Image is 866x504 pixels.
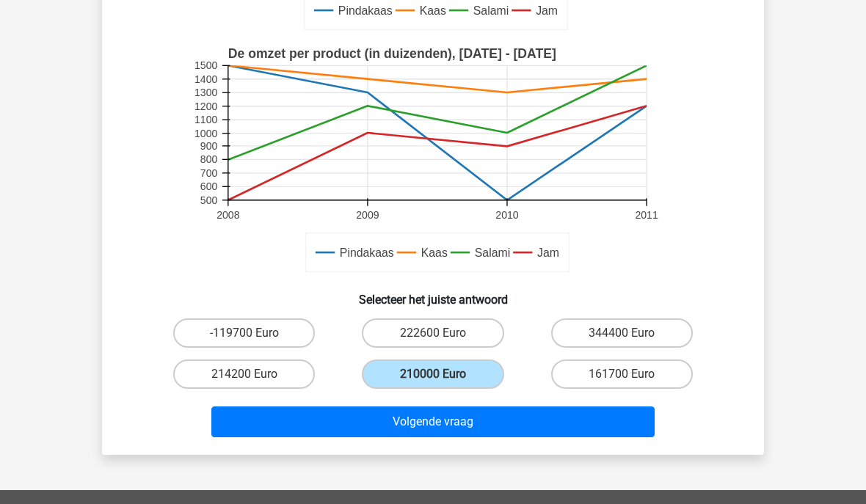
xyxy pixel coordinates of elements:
[125,281,741,307] h6: Selecteer het juiste antwoord
[200,194,218,206] text: 500
[473,4,509,17] text: Salami
[362,359,503,389] label: 210000 Euro
[420,4,446,17] text: Kaas
[495,209,518,221] text: 2010
[194,73,217,85] text: 1400
[338,4,393,17] text: Pindakaas
[536,4,558,17] text: Jam
[200,167,218,179] text: 700
[551,318,693,348] label: 344400 Euro
[173,318,315,348] label: -119700 Euro
[200,140,218,152] text: 900
[194,59,217,71] text: 1500
[194,114,217,125] text: 1100
[635,209,658,221] text: 2011
[551,359,693,389] label: 161700 Euro
[173,359,315,389] label: 214200 Euro
[200,154,218,166] text: 800
[356,209,379,221] text: 2009
[537,246,559,259] text: Jam
[421,246,448,259] text: Kaas
[194,101,217,112] text: 1200
[362,318,503,348] label: 222600 Euro
[200,180,218,192] text: 600
[340,246,394,259] text: Pindakaas
[211,406,655,437] button: Volgende vraag
[475,246,510,259] text: Salami
[194,128,217,139] text: 1000
[216,209,239,221] text: 2008
[228,46,556,61] text: De omzet per product (in duizenden), [DATE] - [DATE]
[194,87,217,98] text: 1300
